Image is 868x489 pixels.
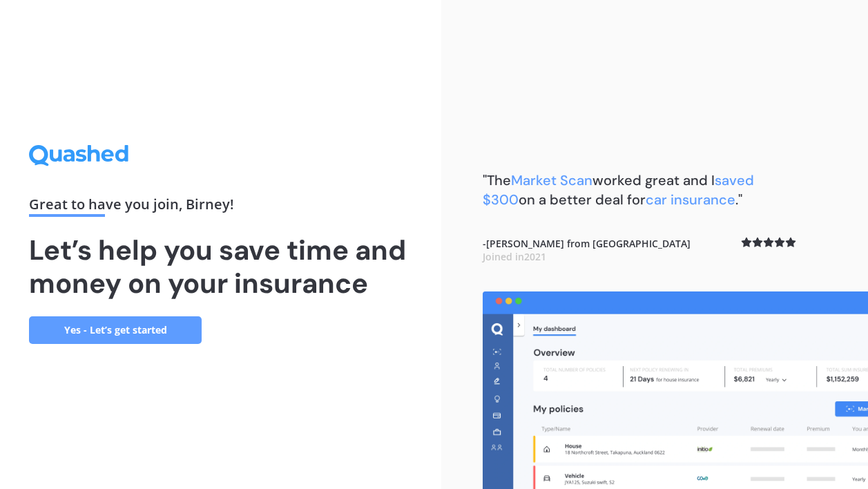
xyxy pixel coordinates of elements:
[29,233,412,300] h1: Let’s help you save time and money on your insurance
[646,191,735,209] span: car insurance
[483,171,754,209] b: "The worked great and I on a better deal for ."
[511,171,592,189] span: Market Scan
[483,250,546,263] span: Joined in 2021
[29,198,412,217] div: Great to have you join , Birney !
[29,316,202,344] a: Yes - Let’s get started
[483,237,691,264] b: - [PERSON_NAME] from [GEOGRAPHIC_DATA]
[483,171,754,209] span: saved $300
